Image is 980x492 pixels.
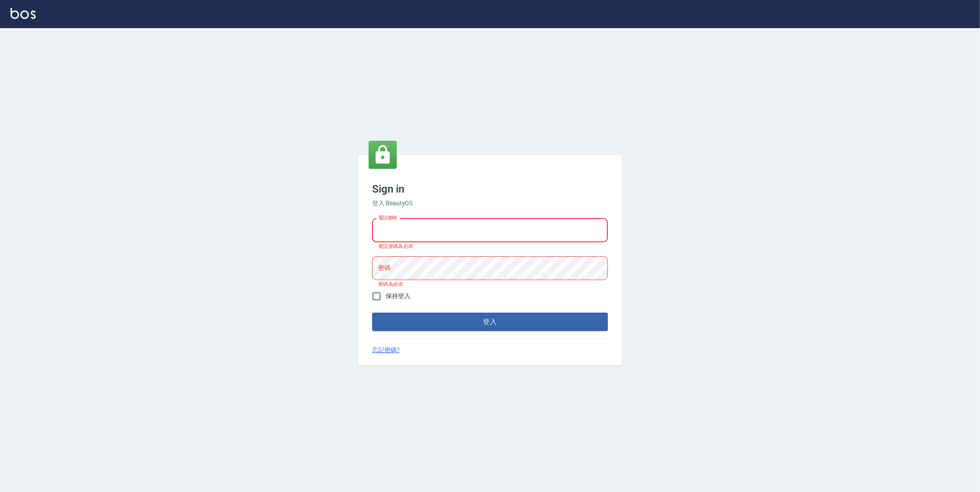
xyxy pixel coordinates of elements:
[11,8,36,19] img: Logo
[372,313,608,331] button: 登入
[372,183,608,195] h3: Sign in
[372,199,608,208] h6: 登入 BeautyOS
[386,292,410,301] span: 保持登入
[378,244,602,249] p: 電話號碼為必填
[378,215,397,221] label: 電話號碼
[372,346,400,355] a: 忘記密碼?
[378,281,602,287] p: 密碼為必填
